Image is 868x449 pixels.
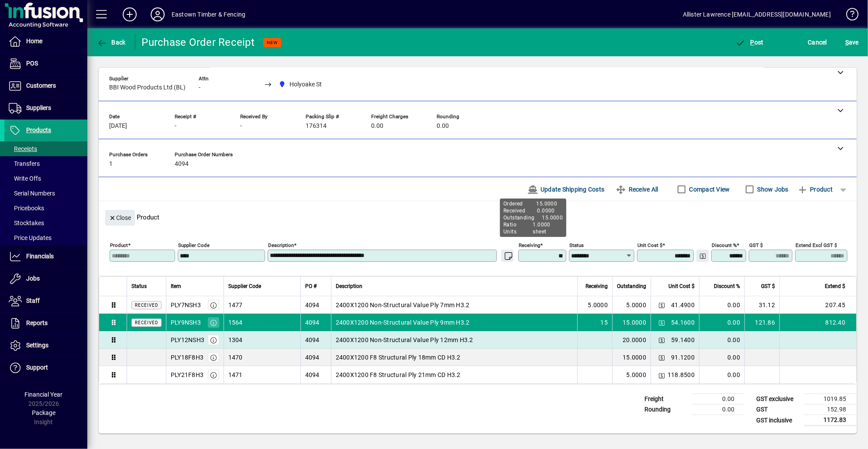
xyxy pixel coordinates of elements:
[171,370,203,379] div: PLY21F8H3
[528,182,605,196] span: Update Shipping Costs
[9,145,37,152] span: Receipts
[612,182,661,197] button: Receive All
[9,175,41,182] span: Write Offs
[696,250,709,262] button: Change Price Levels
[804,404,857,415] td: 152.98
[668,281,695,291] span: Unit Cost $
[712,242,737,248] mat-label: Discount %
[4,171,87,186] a: Write Offs
[171,336,204,344] div: PLY12NSH3
[840,2,857,30] a: Knowledge Base
[699,366,744,384] td: 0.00
[586,281,608,291] span: Receiving
[683,7,831,21] div: Allister Lawrence [EMAIL_ADDRESS][DOMAIN_NAME]
[612,366,651,384] td: 5.0000
[4,335,87,356] a: Settings
[735,39,764,46] span: ost
[699,331,744,349] td: 0.00
[25,391,63,398] span: Financial Year
[4,312,87,334] a: Reports
[699,296,744,314] td: 0.00
[224,331,300,349] td: 1304
[808,35,827,49] span: Cancel
[779,296,856,314] td: 207.45
[99,201,857,228] div: Product
[240,123,242,130] span: -
[135,320,158,325] span: Received
[224,366,300,384] td: 1471
[692,404,745,415] td: 0.00
[751,39,754,46] span: P
[640,404,692,415] td: Rounding
[4,97,87,119] a: Suppliers
[26,275,40,282] span: Jobs
[744,314,779,331] td: 121.86
[171,318,201,327] div: PLY9NSH3
[796,242,837,248] mat-label: Extend excl GST $
[228,281,261,291] span: Supplier Code
[331,314,577,331] td: 2400X1200 Non-Structural Value Ply 9mm H3.2
[806,34,830,50] button: Cancel
[4,75,87,97] a: Customers
[588,301,608,309] span: 5.0000
[752,394,804,404] td: GST exclusive
[797,182,833,196] span: Product
[300,314,331,331] td: 4094
[752,415,804,426] td: GST inclusive
[336,281,362,291] span: Description
[655,299,668,311] button: Change Price Levels
[171,281,181,291] span: Item
[172,7,245,21] div: Eastown Timber & Fencing
[804,415,857,426] td: 1172.83
[671,336,695,344] span: 59.1400
[4,53,87,75] a: POS
[305,281,317,291] span: PO #
[524,182,608,197] button: Update Shipping Costs
[4,186,87,201] a: Serial Numbers
[26,82,56,89] span: Customers
[843,34,861,50] button: Save
[437,123,449,130] span: 0.00
[268,242,294,248] mat-label: Description
[825,281,845,291] span: Extend $
[4,141,87,156] a: Receipts
[4,246,87,267] a: Financials
[655,316,668,329] button: Change Price Levels
[655,351,668,363] button: Change Price Levels
[500,199,566,237] div: Ordered 15.0000 Received 0.0000 Outstanding 15.0000 Ratio 1.0000 Units sheet
[331,331,577,349] td: 2400X1200 Non-Structural Value Ply 12mm H3.2
[4,268,87,290] a: Jobs
[175,161,189,168] span: 4094
[224,314,300,331] td: 1564
[655,369,668,381] button: Change Price Levels
[142,35,255,49] div: Purchase Order Receipt
[26,60,38,67] span: POS
[519,242,540,248] mat-label: Receiving
[116,7,144,22] button: Add
[26,342,48,349] span: Settings
[4,230,87,245] a: Price Updates
[9,190,55,197] span: Serial Numbers
[32,409,55,416] span: Package
[331,366,577,384] td: 2400X1200 F8 Structural Ply 21mm CD H3.2
[276,79,326,90] span: Holyoake St
[616,182,658,196] span: Receive All
[267,40,278,45] span: NEW
[171,301,201,309] div: PLY7NSH3
[668,370,695,379] span: 118.8500
[692,394,745,404] td: 0.00
[845,35,859,49] span: ave
[331,349,577,366] td: 2400X1200 F8 Structural Ply 18mm CD H3.2
[300,349,331,366] td: 4094
[87,34,135,50] app-page-header-button: Back
[109,84,186,91] span: BBI Wood Products Ltd (BL)
[744,296,779,314] td: 31.12
[655,334,668,346] button: Change Price Levels
[4,216,87,230] a: Stocktakes
[640,394,692,404] td: Freight
[94,34,128,50] button: Back
[109,211,131,225] span: Close
[671,353,695,362] span: 91.1200
[671,318,695,327] span: 54.1600
[224,349,300,366] td: 1470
